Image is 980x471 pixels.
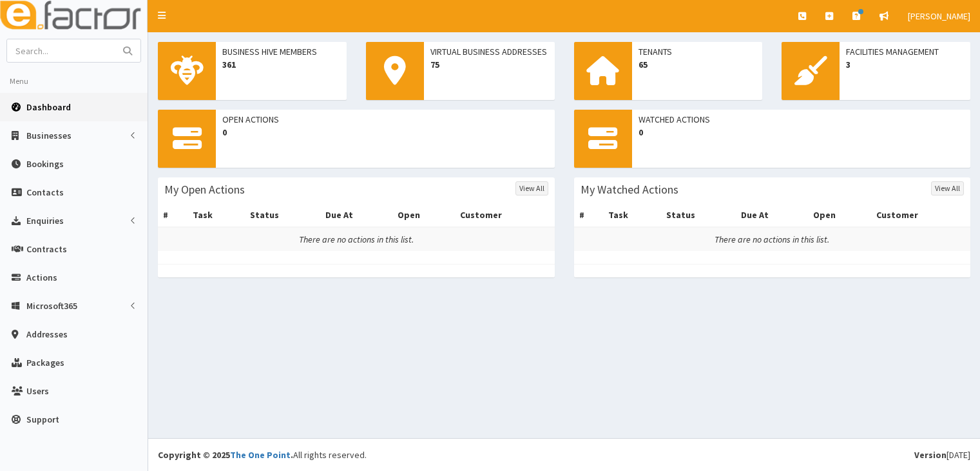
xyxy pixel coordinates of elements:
[639,58,756,71] span: 65
[26,186,64,198] span: Contacts
[26,414,59,425] span: Support
[320,203,392,227] th: Due At
[430,45,548,58] span: Virtual Business Addresses
[26,215,64,226] span: Enquiries
[26,158,64,170] span: Bookings
[871,203,970,227] th: Customer
[187,203,245,227] th: Task
[736,203,808,227] th: Due At
[164,184,245,195] h3: My Open Actions
[455,203,554,227] th: Customer
[846,45,964,58] span: Facilities Management
[846,58,964,71] span: 3
[661,203,736,227] th: Status
[603,203,661,227] th: Task
[26,101,71,113] span: Dashboard
[222,58,340,71] span: 361
[222,113,548,126] span: Open Actions
[26,243,67,255] span: Contracts
[245,203,320,227] th: Status
[26,357,64,368] span: Packages
[639,45,756,58] span: Tenants
[222,45,340,58] span: Business Hive Members
[639,113,965,126] span: Watched Actions
[148,438,980,471] footer: All rights reserved.
[581,184,678,195] h3: My Watched Actions
[574,203,604,227] th: #
[158,203,187,227] th: #
[158,449,293,461] strong: Copyright © 2025 .
[230,449,291,461] a: The One Point
[26,385,49,397] span: Users
[914,448,970,461] div: [DATE]
[7,39,115,62] input: Search...
[26,300,77,312] span: Microsoft365
[808,203,870,227] th: Open
[299,234,414,245] i: There are no actions in this list.
[515,181,548,195] a: View All
[908,10,970,22] span: [PERSON_NAME]
[914,449,946,461] b: Version
[639,126,965,139] span: 0
[430,58,548,71] span: 75
[392,203,455,227] th: Open
[26,130,72,141] span: Businesses
[26,272,57,283] span: Actions
[931,181,964,195] a: View All
[715,234,829,245] i: There are no actions in this list.
[26,328,68,340] span: Addresses
[222,126,548,139] span: 0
